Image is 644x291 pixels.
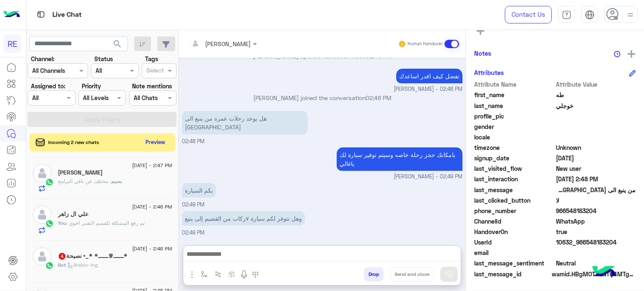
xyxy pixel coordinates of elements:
[474,154,554,162] span: signup_date
[58,262,66,268] span: Bot
[182,201,205,208] span: 02:49 PM
[474,133,554,142] span: locale
[337,147,462,171] p: 25/8/2025, 2:49 PM
[31,54,55,63] label: Channel:
[36,9,46,20] img: tab
[58,220,66,226] span: You
[585,10,595,20] img: tab
[145,66,164,77] div: Select
[552,270,636,278] span: wamid.HBgMOTY2NTQ4MTgzMjA0FQIAEhggQ0Q0NzREN0JFNUY3OTM1NDg5QjEyQzgyQzdDQURGNDQA
[394,173,462,181] span: [PERSON_NAME] - 02:49 PM
[45,219,54,228] img: WhatsApp
[556,238,636,247] span: 10632_966548183204
[145,54,158,63] label: Tags
[408,41,443,47] small: Human Handover
[474,175,554,183] span: last_interaction
[556,196,636,205] span: لا
[52,9,82,21] p: Live Chat
[45,261,54,270] img: WhatsApp
[132,203,172,211] span: [DATE] - 2:46 PM
[474,49,491,57] h6: Notes
[142,136,169,148] button: Preview
[556,143,636,152] span: Unknown
[505,6,552,23] a: Contact Us
[556,122,636,131] span: null
[625,10,636,20] img: profile
[182,211,305,226] p: 25/8/2025, 2:49 PM
[474,90,554,99] span: first_name
[187,270,197,280] img: send attachment
[474,101,554,110] span: last_name
[556,227,636,236] span: true
[48,139,99,146] span: Incoming 2 new chats
[366,94,391,101] span: 02:46 PM
[107,36,128,54] button: search
[66,262,98,268] span: : Arabic-lng
[474,270,550,278] span: last_message_id
[628,50,635,58] img: add
[132,245,172,252] span: [DATE] - 2:46 PM
[33,205,52,224] img: defaultAdmin.png
[58,169,103,176] h5: بسيم المالكي
[474,206,554,215] span: phone_number
[614,51,621,57] img: notes
[474,122,554,131] span: gender
[558,6,575,23] a: tab
[556,206,636,215] span: 966548183204
[562,10,571,20] img: tab
[474,196,554,205] span: last_clicked_button
[364,267,384,281] button: Drop
[474,143,554,152] span: timezone
[182,138,205,144] span: 02:48 PM
[82,82,101,90] label: Priority
[474,259,554,268] span: last_message_sentiment
[31,82,65,90] label: Assigned to:
[556,175,636,183] span: 2025-08-25T11:48:30.8477126Z
[94,54,113,63] label: Status
[132,82,172,90] label: Note mentions
[556,185,636,194] span: من ينبع الى مكة
[474,164,554,173] span: last_visited_flow
[556,133,636,142] span: null
[556,248,636,257] span: null
[445,270,453,278] img: send message
[201,271,208,278] img: select flow
[3,6,20,23] img: Logo
[474,112,554,121] span: profile_pic
[182,229,205,236] span: 02:49 PM
[390,267,434,281] button: Send and close
[33,247,52,266] img: defaultAdmin.png
[182,93,462,102] p: [PERSON_NAME] joined the conversation
[556,259,636,268] span: 0
[474,69,504,76] h6: Attributes
[66,220,145,226] span: تم رفع المشكلة للقسم التقني اخوي
[556,90,636,99] span: طه
[112,39,122,49] span: search
[474,185,554,194] span: last_message
[28,112,177,127] button: Apply Filters
[33,164,52,183] img: defaultAdmin.png
[589,258,619,287] img: hulul-logo.png
[556,164,636,173] span: New user
[211,267,225,281] button: Trigger scenario
[111,178,122,184] span: بسيم
[474,227,554,236] span: HandoverOn
[229,271,235,278] img: create order
[132,162,172,169] span: [DATE] - 2:47 PM
[556,217,636,226] span: 2
[58,178,111,184] span: مختلف عن باقي البرامج
[556,80,636,89] span: Attribute Value
[45,178,54,186] img: WhatsApp
[182,183,216,198] p: 25/8/2025, 2:49 PM
[3,35,21,53] div: RE
[394,85,462,93] span: [PERSON_NAME] - 02:46 PM
[474,248,554,257] span: email
[215,271,221,278] img: Trigger scenario
[225,267,239,281] button: create order
[556,101,636,110] span: خوجلي
[182,111,308,134] p: 25/8/2025, 2:48 PM
[474,80,554,89] span: Attribute Name
[396,69,462,83] p: 25/8/2025, 2:46 PM
[58,252,127,260] h5: *ــــــ♕ــــــ* *_• نصيحة
[58,211,88,218] h5: علي ال زاهر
